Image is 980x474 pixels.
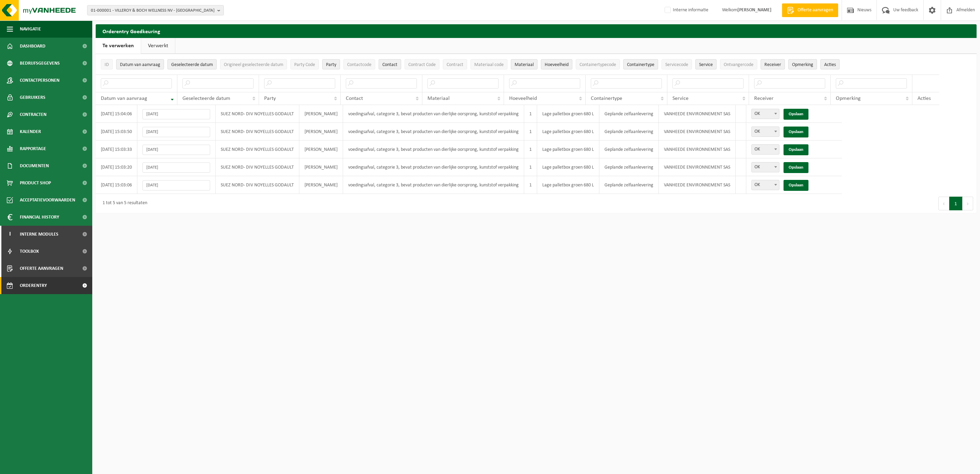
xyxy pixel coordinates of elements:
button: 1 [949,197,963,210]
td: Geplande zelfaanlevering [599,158,659,176]
span: Materiaal [427,96,450,101]
td: 1 [524,141,537,158]
button: OpmerkingOpmerking: Activate to sort [788,59,817,69]
span: Containertype [591,96,622,101]
td: [PERSON_NAME] [299,105,343,123]
span: OK [752,180,779,190]
td: SUEZ NORD- DIV NOYELLES GODAULT [216,158,299,176]
span: Datum van aanvraag [120,62,160,67]
button: Origineel geselecteerde datumOrigineel geselecteerde datum: Activate to sort [220,59,287,69]
span: Materiaal code [474,62,504,67]
span: Hoeveelheid [509,96,537,101]
span: Offerte aanvragen [796,7,835,14]
td: [DATE] 15:03:06 [96,176,137,194]
button: OntvangercodeOntvangercode: Activate to sort [720,59,757,69]
span: Party [264,96,276,101]
td: SUEZ NORD- DIV NOYELLES GODAULT [216,176,299,194]
button: ServiceService: Activate to sort [695,59,717,69]
span: Contactpersonen [20,72,59,89]
span: Orderentry Goedkeuring [20,277,77,294]
td: [PERSON_NAME] [299,123,343,141]
a: Opslaan [784,127,808,137]
span: Datum van aanvraag [101,96,147,101]
div: 1 tot 5 van 5 resultaten [99,197,147,210]
td: voedingsafval, categorie 3, bevat producten van dierlijke oorsprong, kunststof verpakking [343,141,524,158]
td: VANHEEDE ENVIRONNEMENT SAS [659,141,736,158]
a: Offerte aanvragen [782,3,838,17]
span: OK [751,109,779,119]
span: Interne modules [20,226,58,243]
button: Geselecteerde datumGeselecteerde datum: Activate to sort [167,59,217,69]
td: VANHEEDE ENVIRONNEMENT SAS [659,158,736,176]
button: ContainertypecodeContainertypecode: Activate to sort [576,59,620,69]
td: 1 [524,123,537,141]
span: Receiver [764,62,781,67]
td: [PERSON_NAME] [299,141,343,158]
td: [DATE] 15:04:06 [96,105,137,123]
td: 1 [524,176,537,194]
a: Verwerkt [141,38,175,54]
span: Acties [824,62,836,67]
button: ContactContact: Activate to sort [379,59,401,69]
td: Lage palletbox groen 680 L [537,141,599,158]
td: SUEZ NORD- DIV NOYELLES GODAULT [216,105,299,123]
td: VANHEEDE ENVIRONNEMENT SAS [659,123,736,141]
td: Lage palletbox groen 680 L [537,176,599,194]
span: OK [752,145,779,154]
td: 1 [524,105,537,123]
span: Navigatie [20,21,41,38]
span: Party Code [294,62,315,67]
span: ID [105,62,109,67]
td: 1 [524,158,537,176]
span: OK [752,109,779,119]
span: Rapportage [20,140,46,157]
span: OK [752,127,779,136]
span: OK [752,162,779,172]
span: Servicecode [665,62,688,67]
button: ServicecodeServicecode: Activate to sort [662,59,692,69]
a: Opslaan [784,144,808,155]
td: voedingsafval, categorie 3, bevat producten van dierlijke oorsprong, kunststof verpakking [343,176,524,194]
td: [DATE] 15:03:20 [96,158,137,176]
button: MateriaalMateriaal: Activate to sort [511,59,537,69]
td: [PERSON_NAME] [299,158,343,176]
span: Opmerking [836,96,861,101]
span: Bedrijfsgegevens [20,55,60,72]
span: Receiver [754,96,774,101]
td: SUEZ NORD- DIV NOYELLES GODAULT [216,141,299,158]
button: ContactcodeContactcode: Activate to sort [343,59,375,69]
span: OK [751,162,779,172]
td: SUEZ NORD- DIV NOYELLES GODAULT [216,123,299,141]
button: ReceiverReceiver: Activate to sort [761,59,785,69]
button: Next [963,197,973,210]
span: Origineel geselecteerde datum [224,62,283,67]
strong: [PERSON_NAME] [737,8,772,13]
td: Lage palletbox groen 680 L [537,123,599,141]
a: Opslaan [784,109,808,120]
span: Contact [346,96,363,101]
span: Service [672,96,689,101]
button: PartyParty: Activate to sort [322,59,340,69]
span: Acties [917,96,931,101]
span: Acceptatievoorwaarden [20,192,75,209]
td: Geplande zelfaanlevering [599,105,659,123]
span: 01-000001 - VILLEROY & BOCH WELLNESS NV - [GEOGRAPHIC_DATA] [91,5,215,16]
td: Geplande zelfaanlevering [599,176,659,194]
td: [DATE] 15:03:33 [96,141,137,158]
td: Lage palletbox groen 680 L [537,105,599,123]
span: OK [751,127,779,137]
span: Product Shop [20,174,51,192]
label: Interne informatie [663,5,708,15]
td: voedingsafval, categorie 3, bevat producten van dierlijke oorsprong, kunststof verpakking [343,158,524,176]
a: Opslaan [784,162,808,173]
span: Financial History [20,209,59,226]
span: Contract [447,62,463,67]
td: VANHEEDE ENVIRONNEMENT SAS [659,105,736,123]
span: OK [751,144,779,155]
span: Toolbox [20,243,39,260]
button: Datum van aanvraagDatum van aanvraag: Activate to remove sorting [116,59,164,69]
td: Geplande zelfaanlevering [599,141,659,158]
span: Geselecteerde datum [171,62,213,67]
span: OK [751,180,779,190]
span: Service [699,62,713,67]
